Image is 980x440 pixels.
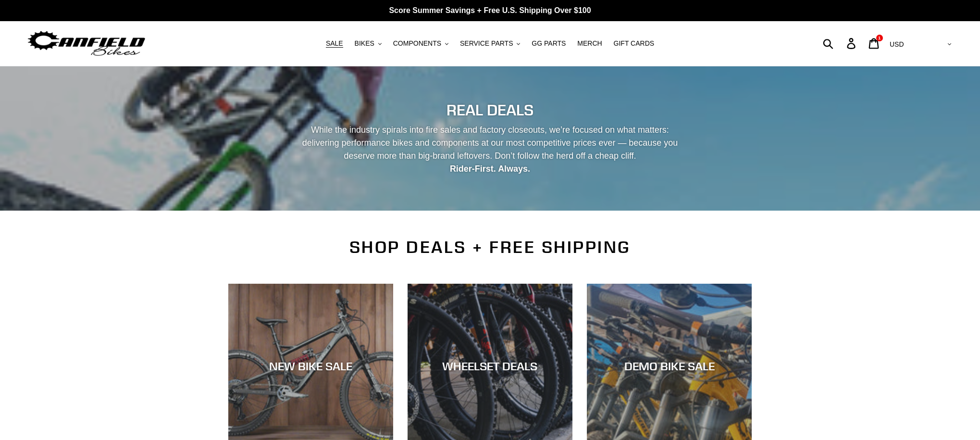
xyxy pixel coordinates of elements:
[450,164,530,174] strong: Rider-First. Always.
[455,37,525,50] button: SERVICE PARTS
[228,359,393,373] div: NEW BIKE SALE
[388,37,453,50] button: COMPONENTS
[321,37,348,50] a: SALE
[572,37,607,50] a: MERCH
[527,37,571,50] a: GG PARTS
[294,124,687,176] p: While the industry spirals into fire sales and factory closeouts, we’re focused on what matters: ...
[26,28,147,59] img: Canfield Bikes
[878,36,881,40] span: 1
[609,37,659,50] a: GIFT CARDS
[460,39,513,48] span: SERVICE PARTS
[614,39,655,48] span: GIFT CARDS
[355,39,374,48] span: BIKES
[828,33,853,54] input: Search
[228,237,752,257] h2: SHOP DEALS + FREE SHIPPING
[577,39,602,48] span: MERCH
[532,39,566,48] span: GG PARTS
[326,39,343,48] span: SALE
[350,37,386,50] button: BIKES
[408,359,572,373] div: WHEELSET DEALS
[587,359,752,373] div: DEMO BIKE SALE
[393,39,441,48] span: COMPONENTS
[228,101,752,119] h2: REAL DEALS
[863,33,886,54] a: 1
